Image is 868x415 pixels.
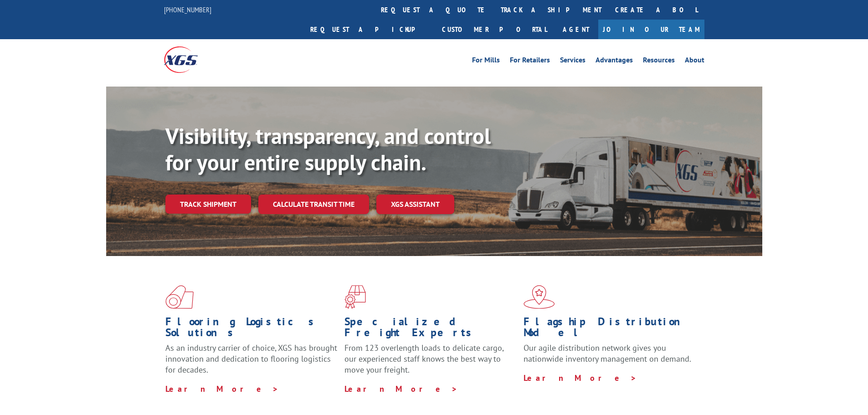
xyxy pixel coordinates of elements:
a: Learn More > [524,373,637,383]
b: Visibility, transparency, and control for your entire supply chain. [165,122,491,176]
a: For Mills [472,56,500,67]
a: Track shipment [165,195,251,214]
a: Request a pickup [303,20,435,39]
img: xgs-icon-focused-on-flooring-red [344,285,366,309]
h1: Flagship Distribution Model [524,316,696,343]
a: [PHONE_NUMBER] [164,5,211,14]
a: Join Our Team [598,20,704,39]
a: For Retailers [510,56,550,67]
img: xgs-icon-total-supply-chain-intelligence-red [165,285,194,309]
a: Customer Portal [435,20,554,39]
a: About [685,56,704,67]
a: Agent [554,20,598,39]
a: Learn More > [344,384,458,394]
span: As an industry carrier of choice, XGS has brought innovation and dedication to flooring logistics... [165,343,337,375]
a: Advantages [596,56,633,67]
a: Calculate transit time [258,195,369,214]
h1: Flooring Logistics Solutions [165,316,338,343]
img: xgs-icon-flagship-distribution-model-red [524,285,555,309]
a: Services [560,56,586,67]
p: From 123 overlength loads to delicate cargo, our experienced staff knows the best way to move you... [344,343,517,383]
a: Resources [643,56,675,67]
span: Our agile distribution network gives you nationwide inventory management on demand. [524,343,691,364]
h1: Specialized Freight Experts [344,316,517,343]
a: Learn More > [165,384,279,394]
a: XGS ASSISTANT [376,195,454,214]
